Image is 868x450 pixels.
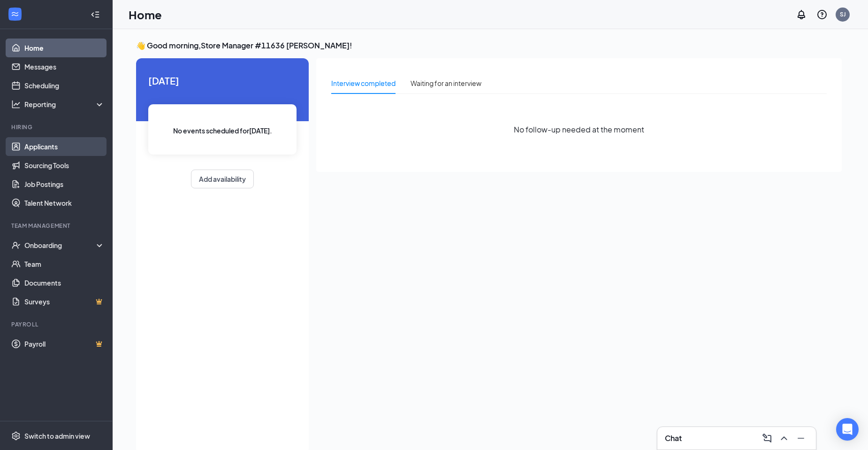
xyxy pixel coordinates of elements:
[24,194,105,212] a: Talent Network
[411,78,481,88] div: Waiting for an interview
[129,7,162,23] h1: Home
[796,9,807,20] svg: Notifications
[760,431,775,446] button: ComposeMessage
[11,222,103,230] div: Team Management
[795,433,807,444] svg: Minimize
[24,241,97,250] div: Onboarding
[11,241,21,250] svg: UserCheck
[11,320,103,328] div: Payroll
[11,100,21,109] svg: Analysis
[777,431,792,446] button: ChevronUp
[665,433,682,443] h3: Chat
[761,433,773,444] svg: ComposeMessage
[24,39,105,57] a: Home
[840,10,846,18] div: SJ
[793,431,808,446] button: Minimize
[191,170,254,188] button: Add availability
[10,9,20,19] svg: WorkstreamLogo
[24,255,105,273] a: Team
[514,124,644,135] span: No follow-up needed at the moment
[24,175,105,194] a: Job Postings
[836,418,859,441] div: Open Intercom Messenger
[173,125,272,136] span: No events scheduled for [DATE] .
[91,10,100,19] svg: Collapse
[331,78,396,88] div: Interview completed
[11,123,103,131] div: Hiring
[24,292,105,311] a: SurveysCrown
[24,76,105,95] a: Scheduling
[24,137,105,156] a: Applicants
[816,9,828,20] svg: QuestionInfo
[778,433,790,444] svg: ChevronUp
[24,431,90,441] div: Switch to admin view
[136,40,842,51] h3: 👋 Good morning, Store Manager #11636 [PERSON_NAME] !
[24,156,105,175] a: Sourcing Tools
[11,431,21,441] svg: Settings
[148,73,297,88] span: [DATE]
[24,334,105,353] a: PayrollCrown
[24,100,105,109] div: Reporting
[24,57,105,76] a: Messages
[24,273,105,292] a: Documents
